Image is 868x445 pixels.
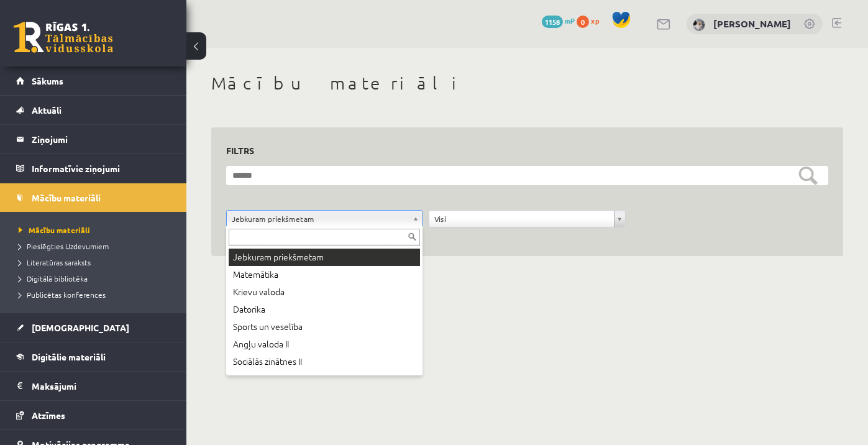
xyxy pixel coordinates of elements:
div: Uzņēmējdarbības pamati (Specializētais kurss) [229,370,420,388]
div: Angļu valoda II [229,336,420,353]
div: Sociālās zinātnes II [229,353,420,370]
div: Krievu valoda [229,283,420,301]
div: Matemātika [229,266,420,283]
div: Sports un veselība [229,318,420,336]
div: Datorika [229,301,420,318]
div: Jebkuram priekšmetam [229,249,420,266]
